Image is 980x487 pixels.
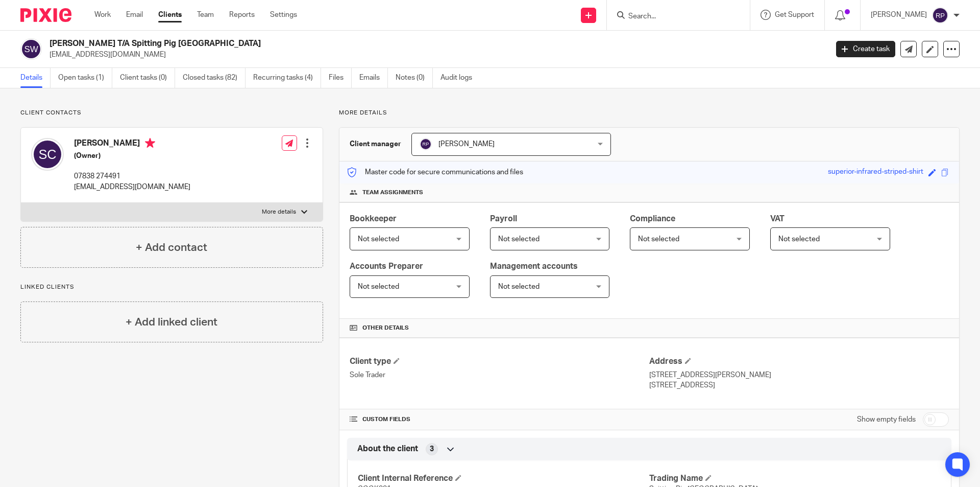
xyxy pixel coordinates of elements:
[871,10,927,20] p: [PERSON_NAME]
[136,240,207,256] h4: + Add contact
[362,324,409,332] span: Other details
[74,138,190,151] h4: [PERSON_NAME]
[638,236,679,243] span: Not selected
[778,236,820,243] span: Not selected
[94,10,111,20] a: Work
[770,215,785,223] span: VAT
[74,182,190,192] p: [EMAIL_ADDRESS][DOMAIN_NAME]
[197,10,214,20] a: Team
[253,68,321,88] a: Recurring tasks (4)
[836,41,895,57] a: Create task
[498,283,540,290] span: Not selected
[229,10,255,20] a: Reports
[270,10,297,20] a: Settings
[359,68,388,88] a: Emails
[50,50,821,60] p: [EMAIL_ADDRESS][DOMAIN_NAME]
[158,10,182,20] a: Clients
[20,109,323,117] p: Client contacts
[932,7,948,24] img: svg%3E
[350,139,401,149] h3: Client manager
[339,109,960,117] p: More details
[20,283,323,291] p: Linked clients
[498,236,540,243] span: Not selected
[145,138,155,148] i: Primary
[358,236,399,243] span: Not selected
[350,262,423,270] span: Accounts Preparer
[350,370,649,380] p: Sole Trader
[350,415,649,424] h4: CUSTOM FIELDS
[350,356,649,367] h4: Client type
[490,215,517,223] span: Payroll
[58,68,112,88] a: Open tasks (1)
[357,444,418,454] span: About the client
[358,473,649,484] h4: Client Internal Reference
[396,68,433,88] a: Notes (0)
[420,138,432,150] img: svg%3E
[438,141,495,148] span: [PERSON_NAME]
[74,151,190,161] h5: (Owner)
[828,167,923,178] div: superior-infrared-striped-shirt
[50,38,667,49] h2: [PERSON_NAME] T/A Spitting Pig [GEOGRAPHIC_DATA]
[630,215,675,223] span: Compliance
[350,215,397,223] span: Bookkeeper
[775,11,814,18] span: Get Support
[120,68,175,88] a: Client tasks (0)
[126,314,217,330] h4: + Add linked client
[31,138,64,171] img: svg%3E
[126,10,143,20] a: Email
[627,12,719,21] input: Search
[329,68,352,88] a: Files
[440,68,480,88] a: Audit logs
[649,356,949,367] h4: Address
[20,68,51,88] a: Details
[262,208,296,216] p: More details
[20,8,71,22] img: Pixie
[490,262,578,270] span: Management accounts
[649,370,949,380] p: [STREET_ADDRESS][PERSON_NAME]
[74,171,190,181] p: 07838 274491
[430,444,434,454] span: 3
[347,167,523,177] p: Master code for secure communications and files
[183,68,246,88] a: Closed tasks (82)
[362,189,423,197] span: Team assignments
[649,380,949,390] p: [STREET_ADDRESS]
[649,473,941,484] h4: Trading Name
[20,38,42,60] img: svg%3E
[857,414,916,425] label: Show empty fields
[358,283,399,290] span: Not selected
